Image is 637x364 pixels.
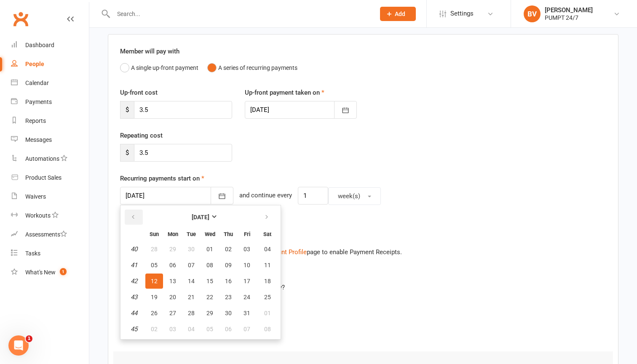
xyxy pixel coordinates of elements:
[11,130,89,149] a: Messages
[11,36,89,55] a: Dashboard
[206,246,213,252] span: 01
[188,246,195,252] span: 30
[169,326,176,332] span: 03
[201,321,219,337] button: 05
[145,242,163,257] button: 28
[11,149,89,168] a: Automations
[239,190,292,202] div: and continue every
[225,294,232,300] span: 23
[238,290,256,305] button: 24
[257,258,278,273] button: 11
[263,248,307,256] a: Account Profile
[201,242,219,257] button: 01
[151,262,158,268] span: 05
[264,246,271,252] span: 04
[131,245,137,253] em: 40
[188,262,195,268] span: 07
[524,5,541,22] div: BV
[25,117,46,124] div: Reports
[11,74,89,93] a: Calendar
[11,244,89,263] a: Tasks
[120,247,606,257] div: NOTE: You will need to set up your tax rate on your page to enable Payment Receipts.
[11,187,89,206] a: Waivers
[219,306,237,321] button: 30
[60,268,67,275] span: 1
[264,294,271,300] span: 25
[244,262,250,268] span: 10
[201,274,219,289] button: 15
[164,258,182,273] button: 06
[145,274,163,289] button: 12
[25,61,44,67] div: People
[26,335,32,342] span: 1
[11,112,89,130] a: Reports
[151,310,158,316] span: 26
[164,242,182,257] button: 29
[169,246,176,252] span: 29
[151,294,158,300] span: 19
[264,262,271,268] span: 11
[244,310,250,316] span: 31
[264,310,271,316] span: 01
[25,231,67,238] div: Assessments
[238,274,256,289] button: 17
[182,274,200,289] button: 14
[164,306,182,321] button: 27
[219,321,237,337] button: 06
[111,8,369,20] input: Search...
[244,326,250,332] span: 07
[120,130,163,141] label: Repeating cost
[169,262,176,268] span: 06
[219,274,237,289] button: 16
[219,290,237,305] button: 23
[168,231,178,237] small: Monday
[244,294,250,300] span: 24
[145,321,163,337] button: 02
[145,258,163,273] button: 05
[238,306,256,321] button: 31
[244,246,250,252] span: 03
[206,310,213,316] span: 29
[206,294,213,300] span: 22
[25,174,62,181] div: Product Sales
[225,278,232,284] span: 16
[201,258,219,273] button: 08
[257,306,278,321] button: 01
[10,8,31,29] a: Clubworx
[25,155,59,162] div: Automations
[131,293,137,301] em: 43
[11,55,89,74] a: People
[150,231,159,237] small: Sunday
[188,310,195,316] span: 28
[131,261,137,269] em: 41
[151,326,158,332] span: 02
[11,168,89,187] a: Product Sales
[201,306,219,321] button: 29
[380,7,416,21] button: Add
[257,290,278,305] button: 25
[131,309,137,317] em: 44
[264,278,271,284] span: 18
[25,98,52,105] div: Payments
[219,258,237,273] button: 09
[25,42,54,48] div: Dashboard
[545,6,593,14] div: [PERSON_NAME]
[120,173,204,183] label: Recurring payments start on
[145,306,163,321] button: 26
[182,242,200,257] button: 30
[264,326,271,332] span: 08
[188,294,195,300] span: 21
[225,310,232,316] span: 30
[188,278,195,284] span: 14
[25,250,40,257] div: Tasks
[151,278,158,284] span: 12
[25,269,56,276] div: What's New
[263,231,271,237] small: Saturday
[11,263,89,282] a: What's New1
[25,136,52,143] div: Messages
[120,101,134,119] span: $
[114,316,613,326] label: Failure fees
[182,290,200,305] button: 21
[328,187,381,205] button: week(s)
[206,262,213,268] span: 08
